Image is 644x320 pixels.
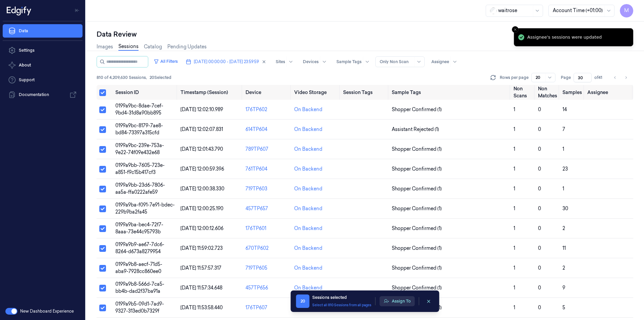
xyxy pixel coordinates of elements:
div: On Backend [294,265,322,272]
span: Shopper Confirmed (1) [392,166,442,173]
div: 457TP657 [246,205,289,212]
button: Select row [99,285,106,291]
button: Go to previous page [610,73,620,82]
span: 0 [538,205,541,212]
button: Select all [99,89,106,96]
span: 0 [538,126,541,132]
span: [DATE] 12:02:10.989 [180,106,223,112]
div: 176TP602 [246,106,289,113]
span: 1 [562,146,564,152]
div: On Backend [294,205,322,212]
div: 614TP604 [246,126,289,133]
button: Select row [99,126,106,133]
span: Shopper Confirmed (1) [392,106,442,113]
span: 0199a9ba-bec4-72f7-8aaa-73e44c95793b [115,222,163,235]
span: 1 [514,285,515,291]
span: [DATE] 11:59:02.723 [180,245,223,251]
span: [DATE] 12:01:43.790 [180,146,223,152]
button: Assign To [380,296,415,306]
span: 2 [562,265,565,271]
div: On Backend [294,106,322,113]
span: 0 [538,106,541,112]
span: 1 [514,106,515,112]
span: 0199a9bc-8179-7ae8-bd84-73397a315cfd [115,123,163,136]
span: 0 [538,265,541,271]
span: 0199a9b8-aecf-71d5-aba9-7928cc860ee0 [115,261,162,274]
span: [DATE] 12:00:38.330 [180,186,224,192]
span: 0199a9b5-09d1-7ad9-9327-313ed0b7329f [115,301,164,314]
span: [DATE] 11:57:57.317 [180,265,221,271]
div: 761TP604 [246,166,289,173]
span: 20 [296,294,310,308]
span: 1 [514,305,515,311]
span: 0 [538,146,541,152]
button: Select row [99,186,106,192]
div: On Backend [294,225,322,232]
span: 30 [562,205,568,212]
a: Data [3,24,83,38]
div: 176TP601 [246,225,289,232]
span: 2 [562,225,565,231]
span: 0 [538,166,541,172]
a: Images [97,43,113,50]
div: Assignee's sessions were updated [527,34,602,41]
span: Shopper Confirmed (1) [392,284,442,291]
span: 0 [538,186,541,192]
span: 0199a9b9-ae67-7dc6-8264-d673a8279954 [115,241,164,255]
button: Select row [99,205,106,212]
button: M [620,4,633,17]
span: 0 [538,305,541,311]
th: Session Tags [340,85,389,100]
button: Select row [99,166,106,173]
div: 670TP602 [246,245,289,252]
span: [DATE] 12:00:59.396 [180,166,224,172]
span: 0199a9b8-566d-7ca5-bb4b-dad2f37ba91a [115,281,164,294]
span: [DATE] 12:00:12.606 [180,225,223,231]
span: 0199a9bc-8dae-7cef-9bd4-31d8a90bb895 [115,103,163,116]
span: 11 [562,245,566,251]
th: Samples [560,85,585,100]
div: 789TP607 [246,146,289,153]
span: 5 [562,305,565,311]
span: Shopper Confirmed (1) [392,205,442,212]
span: 0 [538,285,541,291]
button: Select row [99,146,106,153]
span: Shopper Confirmed (1) [392,146,442,153]
span: of 41 [594,75,605,81]
button: [DATE] 00:00:00 - [DATE] 23:59:59 [183,56,269,67]
a: Settings [3,44,83,57]
a: Documentation [3,88,83,101]
span: Assistant Rejected (1) [392,126,439,133]
button: About [3,58,83,72]
button: Close toast [512,26,519,33]
span: 1 [514,146,515,152]
span: 0199a9bc-239e-753a-9e22-74f09e432e68 [115,142,164,155]
span: 0199a9bb-7605-723e-a851-f9c15b417cf3 [115,162,165,175]
div: On Backend [294,245,322,252]
div: On Backend [294,284,322,291]
span: 810 of 4,209,630 Sessions , [97,75,147,81]
th: Session ID [113,85,178,100]
span: [DATE] 12:02:07.831 [180,126,223,132]
th: Non Scans [511,85,535,100]
span: 1 [514,186,515,192]
span: Shopper Confirmed (1) [392,185,442,192]
div: 719TP603 [246,185,289,192]
span: 0199a9ba-f091-7e91-bdec-229b9ba2fa45 [115,202,175,215]
nav: pagination [610,73,631,82]
span: 0 [538,225,541,231]
a: Catalog [144,43,162,50]
div: 719TP605 [246,265,289,272]
a: Support [3,73,83,87]
span: 0 [538,245,541,251]
th: Device [243,85,291,100]
span: 14 [562,106,567,112]
span: 1 [514,225,515,231]
a: Pending Updates [167,43,207,50]
span: [DATE] 12:00:25.190 [180,205,223,212]
th: Non Matches [535,85,560,100]
th: Video Storage [291,85,340,100]
span: 0199a9bb-23d6-7806-aa5a-ffa0222afe59 [115,182,165,195]
div: 176TP607 [246,304,289,311]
